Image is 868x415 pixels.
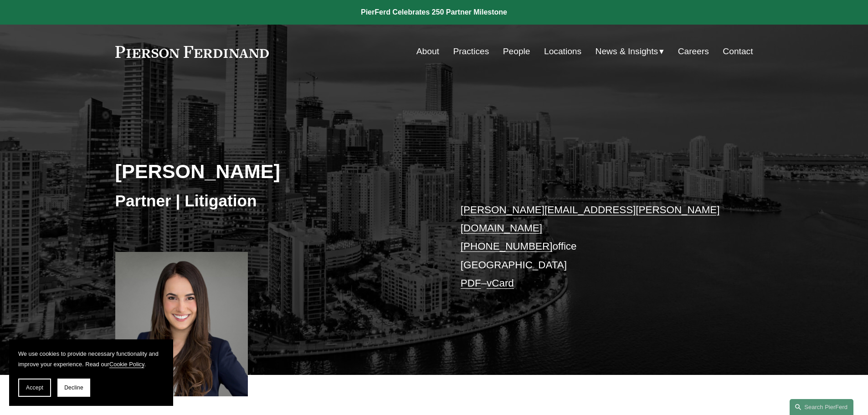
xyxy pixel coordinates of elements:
a: Careers [678,43,709,60]
button: Decline [57,379,90,397]
p: office [GEOGRAPHIC_DATA] – [461,201,726,293]
a: People [503,43,530,60]
span: Decline [64,384,83,391]
a: [PHONE_NUMBER] [461,241,553,252]
a: Practices [453,43,489,60]
section: Cookie banner [9,339,173,406]
span: Accept [26,384,43,391]
h3: Partner | Litigation [115,191,434,211]
a: Locations [544,43,581,60]
a: PDF [461,277,481,289]
a: Search this site [790,399,853,415]
a: [PERSON_NAME][EMAIL_ADDRESS][PERSON_NAME][DOMAIN_NAME] [461,204,720,234]
span: News & Insights [596,44,658,60]
a: Contact [723,43,753,60]
a: About [416,43,439,60]
a: Cookie Policy [109,361,144,368]
h2: [PERSON_NAME] [115,159,434,183]
a: folder dropdown [596,43,664,60]
p: We use cookies to provide necessary functionality and improve your experience. Read our . [18,348,164,369]
button: Accept [18,379,51,397]
a: vCard [487,277,514,289]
